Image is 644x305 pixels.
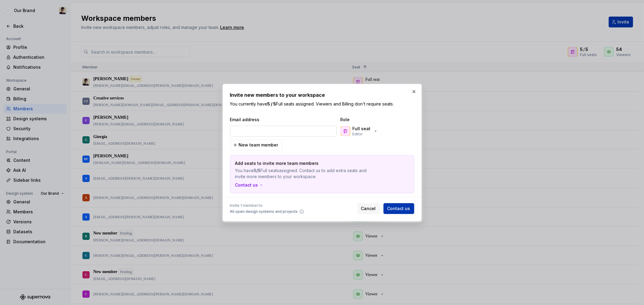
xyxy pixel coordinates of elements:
p: You have Full seats assigned. Contact us to add extra seats and invite more members to your works... [235,168,367,180]
span: New team member [239,142,278,148]
p: Add seats to invite more team members [235,160,367,166]
p: Full seat [353,126,371,132]
h2: Invite new members to your workspace [230,91,414,99]
button: Contact us [235,182,264,188]
p: You currently have Full seats assigned. Viewers and Billing don't require seats. [230,101,414,107]
span: All open design systems and projects [230,209,298,214]
button: Contact us [383,203,414,214]
span: Contact us [387,206,410,212]
p: Editor [353,132,363,137]
button: New team member [230,140,282,150]
span: Role [341,117,401,123]
button: Cancel [357,203,380,214]
strong: 5/5 [254,168,261,173]
span: Invite 1 member to: [230,203,304,208]
b: 5 / 5 [268,101,276,106]
span: Email address [230,117,338,123]
span: Cancel [361,206,376,212]
button: Full seatEditor [339,125,380,137]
